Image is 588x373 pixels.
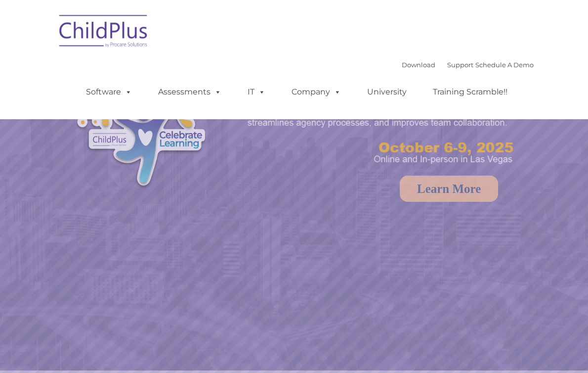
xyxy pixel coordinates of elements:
a: Company [282,82,351,102]
a: Schedule A Demo [475,61,534,69]
a: Training Scramble!! [423,82,517,102]
a: Assessments [148,82,231,102]
a: IT [238,82,275,102]
a: Download [402,61,435,69]
a: Support [447,61,473,69]
font: | [402,61,534,69]
img: ChildPlus by Procare Solutions [54,8,153,57]
a: University [357,82,417,102]
a: Learn More [400,176,498,202]
a: Software [76,82,142,102]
